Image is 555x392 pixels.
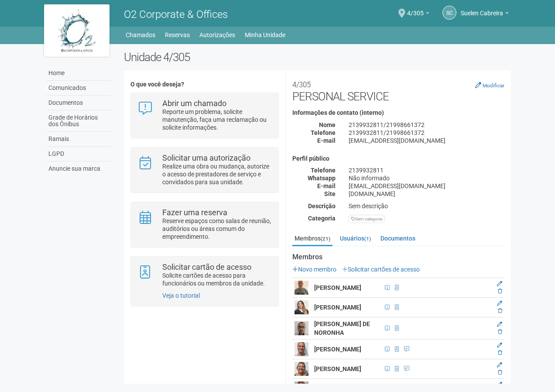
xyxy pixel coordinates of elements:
a: LGPD [46,147,111,162]
strong: E-mail [317,182,336,189]
small: 4/305 [292,80,311,89]
img: logo.jpg [44,4,110,57]
strong: [PERSON_NAME] [314,346,361,353]
h4: O que você deseja? [130,81,278,88]
strong: [PERSON_NAME] DE NORONHA [314,320,370,336]
a: Autorizações [199,29,235,41]
strong: Descrição [308,203,336,210]
a: Solicitar cartão de acesso Solicite cartões de acesso para funcionários ou membros da unidade. [137,263,271,287]
a: Excluir membro [498,329,502,335]
strong: Telefone [311,167,336,174]
img: user.png [295,342,308,356]
div: Não informado [342,174,511,182]
a: Suelen Cabreira [461,11,509,18]
div: [EMAIL_ADDRESS][DOMAIN_NAME] [342,137,511,144]
a: Fazer uma reserva Reserve espaços como salas de reunião, auditórios ou áreas comum do empreendime... [137,209,271,241]
p: Reserve espaços como salas de reunião, auditórios ou áreas comum do empreendimento. [162,217,272,241]
p: Reporte um problema, solicite manutenção, faça uma reclamação ou solicite informações. [162,108,272,131]
img: user.png [295,321,308,335]
a: Excluir membro [498,369,502,375]
h2: PERSONAL SERVICE [292,77,504,103]
a: Novo membro [292,266,336,273]
a: Veja o tutorial [162,292,200,299]
a: Excluir membro [498,308,502,314]
h2: Unidade 4/305 [124,51,511,64]
div: [DOMAIN_NAME] [342,190,511,198]
a: Editar membro [497,321,502,327]
strong: E-mail [317,137,336,144]
a: Membros(21) [292,232,332,246]
a: Excluir membro [498,288,502,294]
a: SC [442,6,456,20]
a: Editar membro [497,342,502,348]
a: Editar membro [497,281,502,287]
a: Solicitar cartões de acesso [342,266,420,273]
a: Anuncie sua marca [46,162,111,176]
div: Sem descrição [342,202,511,210]
a: Grade de Horários dos Ônibus [46,110,111,132]
img: user.png [295,362,308,376]
a: Abrir um chamado Reporte um problema, solicite manutenção, faça uma reclamação ou solicite inform... [137,100,271,131]
a: 4/305 [407,11,429,18]
strong: [PERSON_NAME] [314,284,361,291]
span: O2 Corporate & Offices [124,8,228,21]
a: Chamados [126,29,155,41]
a: Editar membro [497,300,502,306]
a: Minha Unidade [245,29,285,41]
a: Comunicados [46,81,111,96]
a: Solicitar uma autorização Realize uma obra ou mudança, autorize o acesso de prestadores de serviç... [137,154,271,186]
a: Editar membro [497,382,502,388]
h4: Perfil público [292,155,504,162]
div: 2139932811/21998661372 [342,129,511,137]
strong: [PERSON_NAME] [314,304,361,311]
small: (21) [321,236,330,242]
span: 4/305 [407,1,424,17]
strong: Telefone [311,129,336,136]
img: user.png [295,281,308,295]
strong: Solicitar uma autorização [162,153,250,162]
a: Usuários(1) [338,232,373,245]
div: 2139932811 [342,166,511,174]
a: Modificar [475,82,504,89]
a: Reservas [165,29,190,41]
strong: Site [324,190,336,197]
small: Modificar [483,83,504,89]
h4: Informações de contato (interno) [292,110,504,116]
strong: Solicitar cartão de acesso [162,262,251,272]
strong: Fazer uma reserva [162,208,227,217]
strong: Membros [292,253,504,261]
small: (1) [364,236,371,242]
strong: Whatsapp [308,175,336,182]
strong: Abrir um chamado [162,99,226,108]
div: Sem categoria [349,215,385,223]
a: Documentos [46,96,111,110]
img: user.png [295,300,308,314]
div: [EMAIL_ADDRESS][DOMAIN_NAME] [342,182,511,190]
a: Excluir membro [498,350,502,356]
a: Ramais [46,132,111,147]
div: 2139932811/21998661372 [342,121,511,129]
p: Solicite cartões de acesso para funcionários ou membros da unidade. [162,272,272,287]
span: Suelen Cabreira [461,1,503,17]
strong: Nome [319,121,336,128]
a: Documentos [378,232,418,245]
a: Editar membro [497,362,502,368]
strong: [PERSON_NAME] [314,365,361,372]
a: Home [46,66,111,81]
strong: Categoria [308,215,336,222]
p: Realize uma obra ou mudança, autorize o acesso de prestadores de serviço e convidados para sua un... [162,162,272,186]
